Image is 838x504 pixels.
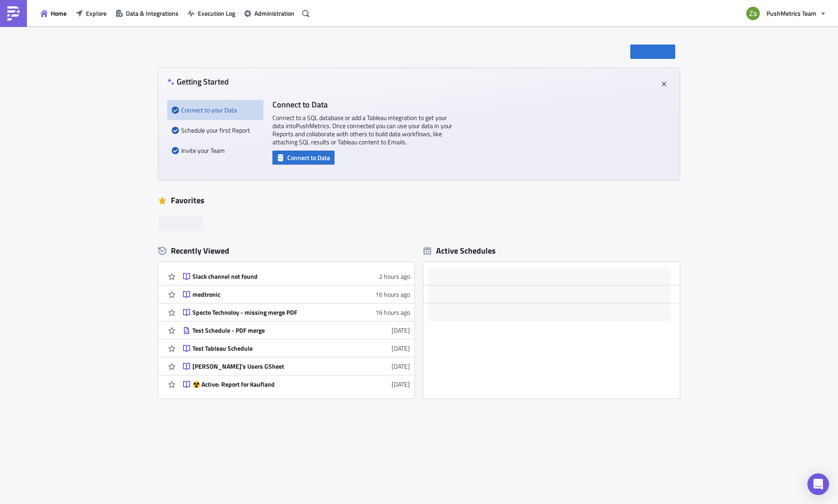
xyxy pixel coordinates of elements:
[126,9,178,18] span: Data & Integrations
[183,285,410,303] a: medtronic16 hours ago
[172,100,259,120] div: Connect to your Data
[111,6,183,20] button: Data & Integrations
[392,361,410,371] time: 2025-08-12T06:54:16Z
[192,380,350,388] div: ☢️ Active: Report for Kaufland
[183,6,240,20] button: Execution Log
[254,9,294,18] span: Administration
[183,339,410,357] a: Test Tableau Schedule[DATE]
[183,375,410,393] a: ☢️ Active: Report for Kaufland[DATE]
[183,303,410,321] a: Specto Technoloy - missing merge PDF16 hours ago
[183,357,410,375] a: [PERSON_NAME]'s Users GSheet[DATE]
[36,6,71,20] button: Home
[392,379,410,389] time: 2025-08-11T20:02:03Z
[183,268,410,285] a: Slack channel not found2 hours ago
[392,326,410,335] time: 2025-08-12T09:09:53Z
[183,321,410,339] a: Test Schedule - PDF merge[DATE]
[745,6,761,21] img: Avatar
[192,272,350,281] div: Slack channel not found
[287,153,330,162] span: Connect to Data
[392,343,410,353] time: 2025-08-12T08:56:45Z
[172,140,259,161] div: Invite your Team
[272,114,452,146] p: Connect to a SQL database or add a Tableau integration to get your data into PushMetrics . Once c...
[375,290,410,299] time: 2025-08-12T19:00:06Z
[807,473,829,495] div: Open Intercom Messenger
[6,6,21,21] img: PushMetrics
[192,362,350,370] div: [PERSON_NAME]'s Users GSheet
[767,9,816,18] span: PushMetrics Team
[240,6,299,20] button: Administration
[51,9,67,18] span: Home
[86,9,107,18] span: Explore
[192,308,350,317] div: Specto Technoloy - missing merge PDF
[71,6,111,20] button: Explore
[158,194,680,207] div: Favorites
[192,326,350,335] div: Test Schedule - PDF merge
[198,9,235,18] span: Execution Log
[192,290,350,299] div: medtronic
[172,120,259,140] div: Schedule your first Report
[741,4,831,23] button: PushMetrics Team
[158,244,415,258] div: Recently Viewed
[192,344,350,352] div: Test Tableau Schedule
[272,151,334,165] button: Connect to Data
[272,100,452,109] h4: Connect to Data
[272,152,334,161] a: Connect to Data
[423,245,496,256] div: Active Schedules
[167,77,229,86] h4: Getting Started
[375,308,410,317] time: 2025-08-12T18:57:31Z
[379,272,410,281] time: 2025-08-13T08:55:11Z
